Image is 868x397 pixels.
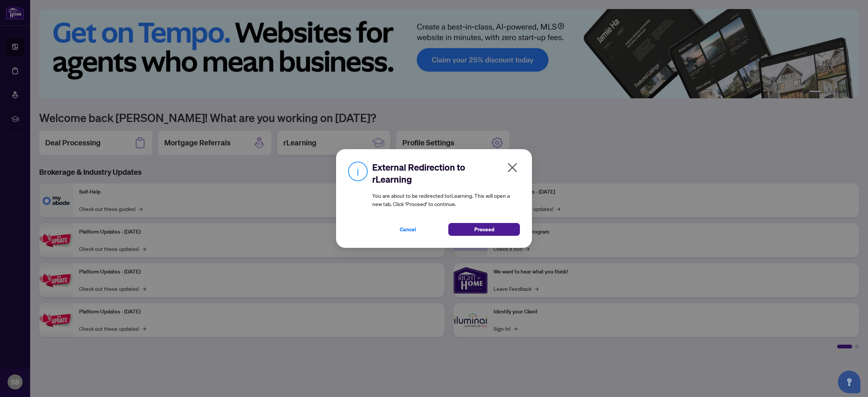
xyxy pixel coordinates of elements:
[372,223,444,236] button: Cancel
[838,371,860,393] button: Open asap
[372,161,520,185] h2: External Redirection to rLearning
[506,162,518,174] span: close
[348,161,368,181] img: Info Icon
[448,223,520,236] button: Proceed
[400,223,416,235] span: Cancel
[372,161,520,236] div: You are about to be redirected to rLearning . This will open a new tab. Click ‘Proceed’ to continue.
[474,223,494,235] span: Proceed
